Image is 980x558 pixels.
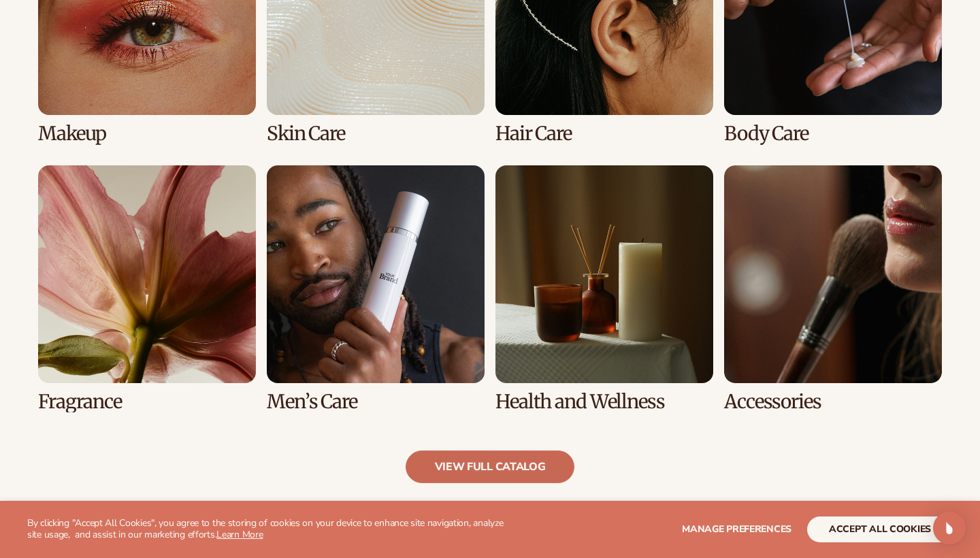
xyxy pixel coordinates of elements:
div: 7 / 8 [495,165,713,412]
a: view full catalog [406,450,575,483]
h3: Makeup [38,123,256,144]
div: 8 / 8 [724,165,942,412]
a: Learn More [216,528,263,541]
span: Manage preferences [682,523,791,536]
p: By clicking "Accept All Cookies", you agree to the storing of cookies on your device to enhance s... [27,518,512,541]
div: Open Intercom Messenger [933,512,966,544]
h3: Hair Care [495,123,713,144]
h3: Body Care [724,123,942,144]
h3: Skin Care [267,123,485,144]
button: accept all cookies [807,516,953,542]
div: 6 / 8 [267,165,485,412]
button: Manage preferences [682,516,791,542]
div: 5 / 8 [38,165,256,412]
